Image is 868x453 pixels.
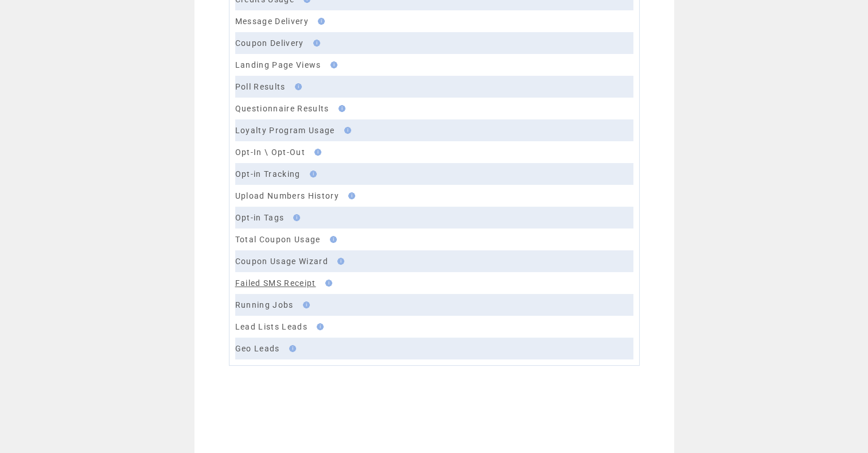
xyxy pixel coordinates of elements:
[334,258,344,265] img: help.gif
[235,235,321,244] a: Total Coupon Usage
[235,191,339,200] a: Upload Numbers History
[314,18,325,25] img: help.gif
[235,148,305,157] a: Opt-In \ Opt-Out
[235,126,335,135] a: Loyalty Program Usage
[235,300,294,309] a: Running Jobs
[291,83,302,90] img: help.gif
[235,38,304,48] a: Coupon Delivery
[290,214,300,221] img: help.gif
[235,278,316,288] a: Failed SMS Receipt
[341,127,351,134] img: help.gif
[322,280,332,286] img: help.gif
[326,236,337,243] img: help.gif
[306,171,317,177] img: help.gif
[345,192,355,199] img: help.gif
[310,40,320,47] img: help.gif
[235,60,321,69] a: Landing Page Views
[235,169,301,179] a: Opt-in Tracking
[335,105,345,112] img: help.gif
[235,257,328,266] a: Coupon Usage Wizard
[327,61,337,68] img: help.gif
[235,322,308,331] a: Lead Lists Leads
[311,149,321,156] img: help.gif
[299,301,310,308] img: help.gif
[286,345,296,352] img: help.gif
[313,323,324,330] img: help.gif
[235,17,309,26] a: Message Delivery
[235,82,286,91] a: Poll Results
[235,213,285,222] a: Opt-in Tags
[235,104,329,113] a: Questionnaire Results
[235,344,280,353] a: Geo Leads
